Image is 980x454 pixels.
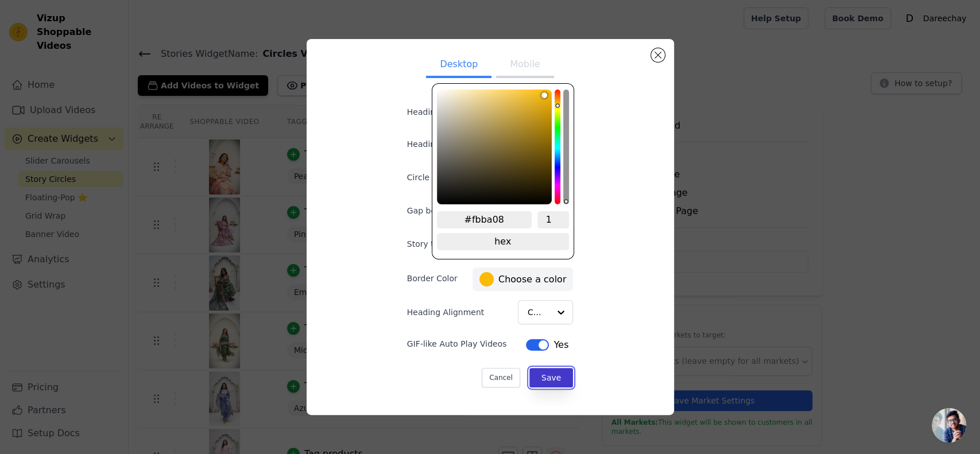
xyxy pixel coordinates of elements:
[932,408,966,443] div: Open chat
[426,53,491,78] button: Desktop
[407,172,477,183] label: Circle Size (in px)
[437,211,532,228] input: hex color
[496,53,553,78] button: Mobile
[479,272,566,286] label: Choose a color
[407,106,463,118] label: Heading
[407,273,458,284] label: Border Color
[482,368,520,387] button: Cancel
[537,211,569,228] input: alpha channel
[553,338,568,352] span: Yes
[432,83,574,259] div: color picker
[438,92,551,98] div: saturation channel
[541,91,547,203] div: brightness channel
[651,48,665,62] button: Close modal
[407,306,486,318] label: Heading Alignment
[407,238,512,250] label: Story title font size (in px)
[407,205,515,216] label: Gap between circles(in px)
[555,90,560,204] div: hue channel
[563,90,569,204] div: alpha channel
[407,138,506,150] label: Heading font size (in px)
[407,338,507,350] label: GIF-like Auto Play Videos
[529,368,573,387] button: Save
